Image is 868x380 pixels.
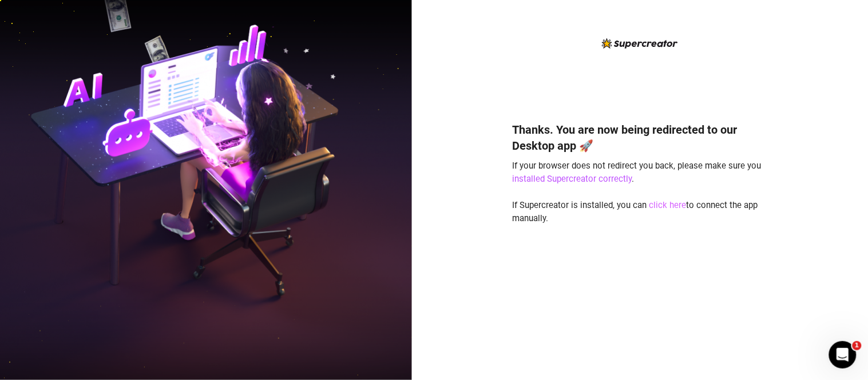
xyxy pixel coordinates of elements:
[513,161,762,185] span: If your browser does not redirect you back, please make sure you .
[513,174,632,184] a: installed Supercreator correctly
[829,341,857,369] iframe: Intercom live chat
[513,122,768,154] h4: Thanks. You are now being redirected to our Desktop app 🚀
[853,341,862,350] span: 1
[513,200,758,224] span: If Supercreator is installed, you can to connect the app manually.
[602,38,678,49] img: logo-BBDzfeDw.svg
[649,200,687,210] a: click here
